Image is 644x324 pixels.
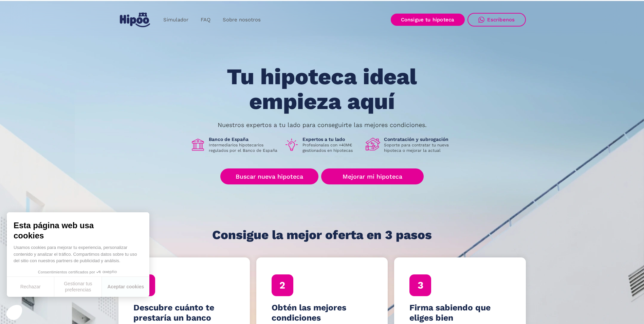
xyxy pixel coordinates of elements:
h1: Expertos a tu lado [302,136,360,142]
a: Consigue tu hipoteca [391,14,465,26]
a: home [118,10,152,30]
h1: Contratación y subrogación [384,136,454,142]
a: Simulador [157,13,195,26]
h1: Tu hipoteca ideal empieza aquí [193,65,450,114]
p: Profesionales con +40M€ gestionados en hipotecas [302,142,360,153]
a: FAQ [195,13,217,26]
h1: Banco de España [209,136,279,142]
h1: Consigue la mejor oferta en 3 pasos [212,228,432,242]
a: Buscar nueva hipoteca [220,168,318,184]
a: Mejorar mi hipoteca [321,168,423,184]
p: Soporte para contratar tu nueva hipoteca o mejorar la actual [384,142,454,153]
p: Intermediarios hipotecarios regulados por el Banco de España [209,142,279,153]
h4: Firma sabiendo que eliges bien [409,303,511,323]
a: Sobre nosotros [217,13,267,26]
div: Escríbenos [487,17,515,23]
h4: Obtén las mejores condiciones [272,303,373,323]
a: Escríbenos [467,13,526,26]
p: Nuestros expertos a tu lado para conseguirte las mejores condiciones. [218,122,427,128]
h4: Descubre cuánto te prestaría un banco [133,303,235,323]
